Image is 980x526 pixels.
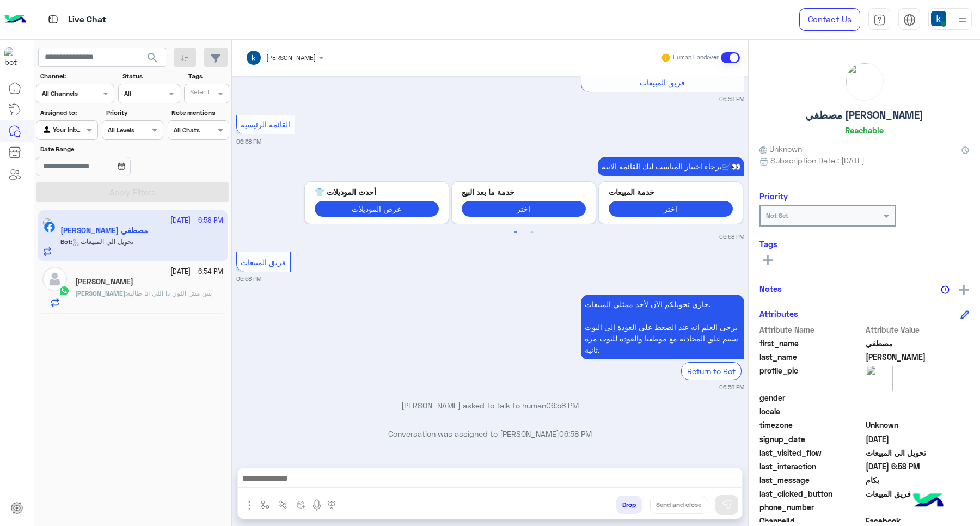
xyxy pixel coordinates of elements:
[68,13,106,27] p: Live Chat
[236,274,261,283] small: 06:58 PM
[462,201,586,217] button: اختر
[616,496,642,514] button: Drop
[122,71,179,81] label: Status
[759,338,863,349] span: first_name
[866,365,893,392] img: picture
[955,13,969,27] img: profile
[681,362,742,380] div: Return to Bot
[866,419,970,431] span: Unknown
[241,120,290,129] span: القائمة الرئيسية
[650,496,707,514] button: Send and close
[759,324,863,335] span: Attribute Name
[559,429,592,438] span: 06:58 PM
[759,433,863,445] span: signup_date
[59,285,70,296] img: WhatsApp
[106,108,162,118] label: Priority
[759,447,863,458] span: last_visited_flow
[931,11,946,26] img: userImage
[297,500,305,509] img: create order
[866,433,970,445] span: 2025-09-27T03:50:45.86Z
[759,461,863,472] span: last_interaction
[188,71,228,81] label: Tags
[462,186,586,198] p: خدمة ما بعد البيع
[4,8,26,31] img: Logo
[510,227,521,238] button: 1 of 2
[546,401,579,410] span: 06:58 PM
[868,8,890,31] a: tab
[866,324,970,335] span: Attribute Value
[327,501,336,510] img: make a call
[236,400,744,411] p: [PERSON_NAME] asked to talk to human
[845,125,884,135] h6: Reachable
[188,87,210,100] div: Select
[719,383,744,392] small: 06:58 PM
[866,392,970,403] span: null
[171,108,228,118] label: Note mentions
[759,392,863,403] span: gender
[759,284,782,293] h6: Notes
[40,108,96,118] label: Assigned to:
[4,47,24,67] img: 713415422032625
[279,500,287,509] img: Trigger scenario
[609,201,733,217] button: اختر
[866,488,970,499] span: فريق المبيعات
[866,406,970,417] span: null
[759,143,802,155] span: Unknown
[243,499,256,512] img: send attachment
[75,289,127,297] b: :
[266,53,316,62] span: [PERSON_NAME]
[127,289,212,297] span: بس مش اللون دا اللي انا طالبه
[873,14,886,26] img: tab
[315,201,439,217] button: عرض الموديلات
[146,51,159,64] span: search
[598,157,744,176] p: 28/9/2025, 6:58 PM
[846,63,883,100] img: picture
[866,351,970,363] span: ابو حجر
[292,496,310,513] button: create order
[256,496,274,513] button: select flow
[959,285,969,295] img: add
[805,109,923,121] h5: مصطفي [PERSON_NAME]
[170,267,223,277] small: [DATE] - 6:54 PM
[759,501,863,513] span: phone_number
[241,258,286,267] span: فريق المبيعات
[40,144,162,154] label: Date Range
[46,13,60,26] img: tab
[759,191,788,201] h6: Priority
[640,78,685,87] span: فريق المبيعات
[310,499,323,512] img: send voice note
[581,295,744,359] p: 28/9/2025, 6:58 PM
[866,474,970,486] span: بكام
[759,309,798,319] h6: Attributes
[721,499,732,510] img: send message
[673,53,719,62] small: Human Handover
[799,8,860,31] a: Contact Us
[274,496,292,513] button: Trigger scenario
[941,285,950,294] img: notes
[759,239,969,249] h6: Tags
[236,428,744,439] p: Conversation was assigned to [PERSON_NAME]
[759,406,863,417] span: locale
[866,447,970,458] span: تحويل الي المبيعات
[609,186,733,198] p: خدمة المبيعات
[759,351,863,363] span: last_name
[866,461,970,472] span: 2025-09-28T15:58:58.473Z
[759,365,863,390] span: profile_pic
[139,48,166,71] button: search
[759,488,863,499] span: last_clicked_button
[719,95,744,103] small: 06:58 PM
[236,137,261,146] small: 06:58 PM
[42,267,67,291] img: defaultAdmin.png
[903,14,916,26] img: tab
[261,500,269,509] img: select flow
[759,419,863,431] span: timezone
[75,277,133,286] h5: Mahmoud Zidane
[909,482,947,521] img: hulul-logo.png
[315,186,439,198] p: أحدث الموديلات 👕
[770,155,865,166] span: Subscription Date : [DATE]
[759,474,863,486] span: last_message
[866,501,970,513] span: null
[36,182,229,202] button: Apply Filters
[75,289,125,297] span: [PERSON_NAME]
[526,227,537,238] button: 2 of 2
